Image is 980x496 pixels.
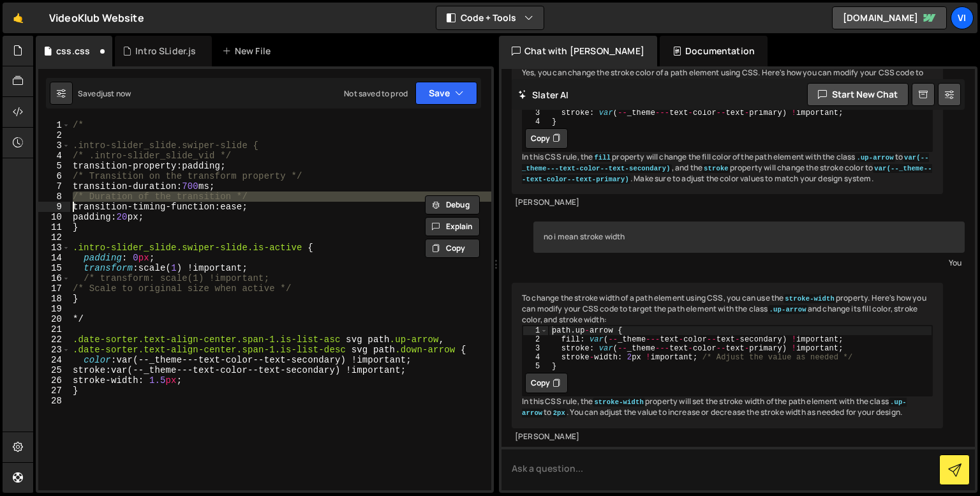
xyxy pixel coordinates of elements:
button: Code + Tools [436,6,544,29]
code: fill [593,153,612,162]
div: 5 [38,161,70,171]
div: 11 [38,222,70,232]
button: Copy [525,373,568,393]
code: stroke-width [783,294,836,303]
div: 8 [38,192,70,202]
div: 2 [523,335,548,344]
div: 22 [38,334,70,345]
div: 19 [38,304,70,314]
h2: Slater AI [518,89,569,101]
div: 24 [38,355,70,365]
div: Not saved to prod [344,88,408,99]
div: New File [222,45,276,57]
div: [PERSON_NAME] [515,432,940,442]
code: var(--_theme---text-color--text-secondary) [522,153,929,173]
div: 28 [38,396,70,406]
button: Debug [425,195,480,214]
code: .up-arrow [522,398,907,417]
div: 2 [38,130,70,140]
div: 18 [38,294,70,304]
div: 3 [523,109,548,117]
div: 14 [38,253,70,263]
div: 3 [523,344,548,353]
code: var(--_theme---text-color--text-primary) [522,164,932,184]
div: 12 [38,232,70,243]
div: 4 [523,353,548,362]
code: stroke-width [593,398,645,407]
div: no i mean stroke width [533,222,965,253]
div: 7 [38,181,70,192]
div: 4 [523,117,548,126]
div: 6 [38,171,70,181]
div: Intro SLider.js [135,45,196,57]
code: stroke [702,164,730,173]
div: 13 [38,243,70,253]
button: Save [415,82,477,105]
code: .up-arrow [768,305,808,314]
a: 🤙 [3,3,34,33]
div: 1 [38,120,70,130]
a: Vi [951,6,974,29]
div: 5 [523,362,548,371]
div: 3 [38,140,70,151]
div: css.css [56,45,90,57]
div: Documentation [660,36,768,66]
div: 20 [38,314,70,324]
div: To change the stroke width of a path element using CSS, you can use the property. Here's how you ... [512,283,943,428]
div: 27 [38,386,70,396]
button: Start new chat [807,83,909,106]
div: 10 [38,212,70,222]
div: 26 [38,375,70,386]
button: Explain [425,217,480,236]
div: Saved [78,88,131,99]
div: just now [101,88,131,99]
code: 2px [552,409,567,417]
button: Copy [525,128,568,149]
div: 23 [38,345,70,355]
div: 16 [38,273,70,283]
div: 21 [38,324,70,334]
code: .up-arrow [855,153,895,162]
div: You [537,256,961,269]
div: 9 [38,202,70,212]
div: 17 [38,283,70,294]
a: [DOMAIN_NAME] [832,6,947,29]
div: 4 [38,151,70,161]
div: 15 [38,263,70,273]
div: VideoKlub Website [49,10,144,26]
div: 25 [38,365,70,375]
div: [PERSON_NAME] [515,197,940,208]
div: Chat with [PERSON_NAME] [499,36,657,66]
button: Copy [425,239,480,258]
div: 1 [523,326,548,335]
div: Yes, you can change the stroke color of a path element using CSS. Here's how you can modify your ... [512,57,943,194]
